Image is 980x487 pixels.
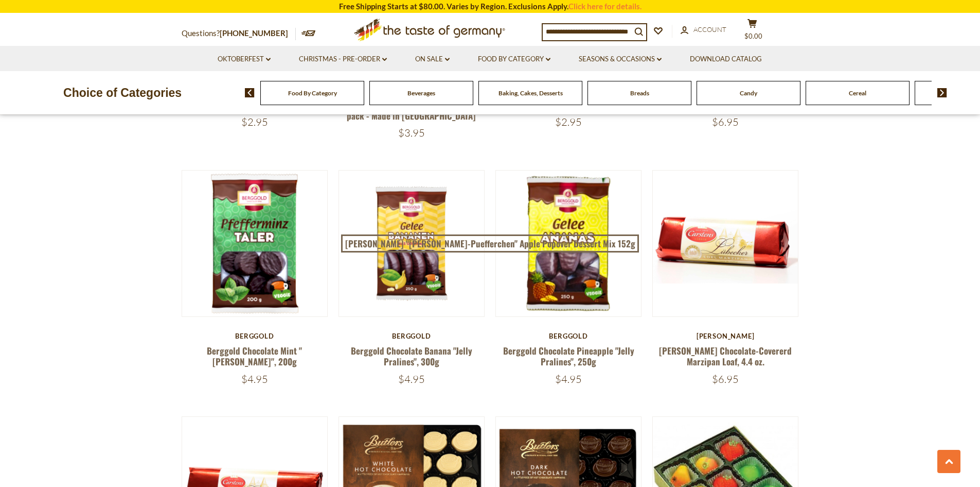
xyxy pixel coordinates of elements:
span: $2.95 [555,115,582,128]
a: Oktoberfest [218,54,271,65]
a: Seasons & Occasions [579,54,662,65]
img: next arrow [937,88,947,97]
a: On Sale [415,54,450,65]
a: Breads [630,89,649,97]
span: $0.00 [744,32,762,40]
a: Click here for details. [568,2,642,11]
img: Berggold Chocolate Pineapple "Jelly Pralines", 250g [496,171,642,316]
div: Berggold [182,332,328,340]
a: Cereal [849,89,866,97]
img: Berggold Chocolate Banana "Jelly Pralines", 300g [339,171,485,316]
a: [PHONE_NUMBER] [220,28,288,38]
span: $3.95 [398,126,425,139]
img: previous arrow [245,88,255,97]
span: Account [693,25,726,33]
a: Berggold Chocolate Pineapple "Jelly Pralines", 250g [503,344,634,368]
img: Berggold Chocolate Mint "Thaler", 200g [182,171,328,316]
button: $0.00 [737,19,768,44]
div: Berggold [495,332,642,340]
a: Christmas - PRE-ORDER [299,54,387,65]
a: Download Catalog [690,54,762,65]
a: Berggold Chocolate Mint "[PERSON_NAME]", 200g [207,344,302,368]
a: Berggold Chocolate Banana "Jelly Pralines", 300g [351,344,472,368]
a: Beverages [407,89,435,97]
a: [PERSON_NAME] "[PERSON_NAME]-Puefferchen" Apple Popover Dessert Mix 152g [341,234,639,253]
img: Carstens Luebeck Chocolate-Covererd Marzipan Loaf, 4.4 oz. [653,171,798,316]
span: $4.95 [555,373,582,385]
span: $4.95 [398,373,425,385]
a: Food By Category [478,54,550,65]
p: Questions? [182,27,296,40]
span: $6.95 [712,373,739,385]
a: [PERSON_NAME] Chocolate-Covererd Marzipan Loaf, 4.4 oz. [659,344,792,368]
a: Baking, Cakes, Desserts [498,89,563,97]
a: Candy [740,89,757,97]
span: $4.95 [241,373,268,385]
div: [PERSON_NAME] [652,332,799,340]
span: $2.95 [241,115,268,128]
span: $6.95 [712,115,739,128]
a: Food By Category [288,89,337,97]
div: Berggold [338,332,485,340]
a: Account [681,24,726,36]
